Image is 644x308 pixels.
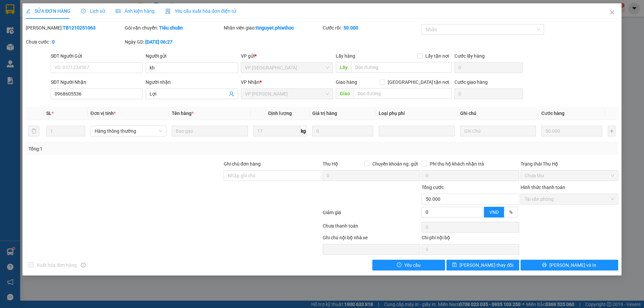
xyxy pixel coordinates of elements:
[91,111,116,116] span: Đơn vị tính
[81,8,105,14] span: Lịch sử
[376,107,457,120] th: Loại phụ phí
[608,126,615,136] button: plus
[460,261,513,269] span: [PERSON_NAME] thay đổi
[224,170,321,181] input: Ghi chú đơn hàng
[241,52,333,60] div: VP gửi
[159,25,183,30] b: Tiêu chuẩn
[542,262,547,268] span: printer
[323,161,338,167] span: Thu Hộ
[46,111,52,116] span: SL
[26,9,31,13] span: edit
[525,171,614,181] span: Chưa thu
[336,53,355,59] span: Lấy hàng
[245,89,329,99] span: VP Nguyễn Xiển
[323,24,420,32] div: Cước rồi :
[454,79,488,85] label: Cước giao hàng
[446,260,519,270] button: save[PERSON_NAME] thay đổi
[116,8,155,14] span: Ảnh kiện hàng
[224,161,261,167] label: Ghi chú đơn hàng
[460,126,536,136] input: Ghi Chú
[81,9,86,13] span: clock-circle
[541,126,602,136] input: 0
[541,111,565,116] span: Cước hàng
[34,261,79,269] span: Xuất hóa đơn hàng
[521,260,618,270] button: printer[PERSON_NAME] và In
[300,126,307,136] span: kg
[336,79,357,85] span: Giao hàng
[609,10,615,15] span: close
[397,262,401,268] span: exclamation-circle
[423,52,452,60] span: Lấy tận nơi
[146,52,238,60] div: Người gửi
[241,79,260,85] span: VP Nhận
[81,263,86,267] span: info-circle
[256,25,294,30] b: ttnguyet.phiethoc
[422,234,519,244] div: Chi phí nội bộ
[52,39,55,45] b: 0
[172,126,248,136] input: VD: Bàn, Ghế
[224,24,321,32] div: Nhân viên giao:
[116,9,120,13] span: picture
[26,8,70,14] span: SỬA ĐƠN HÀNG
[312,111,337,116] span: Giá trị hàng
[312,126,373,136] input: 0
[521,185,565,190] label: Hình thức thanh toán
[454,53,485,59] label: Cước lấy hàng
[125,38,222,46] div: Ngày GD:
[404,261,421,269] span: Yêu cầu
[454,62,523,73] input: Cước lấy hàng
[322,222,421,234] div: Chưa thanh toán
[509,209,513,215] span: %
[603,3,622,22] button: Close
[172,111,194,116] span: Tên hàng
[146,78,238,86] div: Người nhận
[351,62,452,73] input: Dọc đường
[336,62,351,73] span: Lấy
[336,88,354,99] span: Giao
[245,63,329,73] span: VP Thái Bình
[268,111,292,116] span: Định lượng
[549,261,596,269] span: [PERSON_NAME] và In
[51,78,143,86] div: SĐT Người Nhận
[29,126,39,136] button: delete
[26,24,123,32] div: [PERSON_NAME]:
[323,234,420,244] div: Ghi chú nội bộ nhà xe
[229,91,234,97] span: user-add
[489,209,499,215] span: VND
[452,262,457,268] span: save
[322,209,421,221] div: Giảm giá
[165,8,236,14] span: Yêu cầu xuất hóa đơn điện tử
[26,38,123,46] div: Chưa cước :
[125,24,222,32] div: Gói vận chuyển:
[422,185,444,190] span: Tổng cước
[51,52,143,60] div: SĐT Người Gửi
[95,126,162,136] span: Hàng thông thường
[29,145,249,152] div: Tổng: 1
[354,88,452,99] input: Dọc đường
[427,160,487,168] span: Phí thu hộ khách nhận trả
[454,88,523,99] input: Cước giao hàng
[521,160,618,168] div: Trạng thái Thu Hộ
[458,107,539,120] th: Ghi chú
[370,160,420,168] span: Chuyển khoản ng. gửi
[372,260,445,270] button: exclamation-circleYêu cầu
[525,194,614,204] span: Tại văn phòng
[165,9,171,14] img: icon
[385,78,452,86] span: [GEOGRAPHIC_DATA] tận nơi
[63,25,96,30] b: TB1210251063
[343,25,358,30] b: 50.000
[145,39,172,45] b: [DATE] 06:27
